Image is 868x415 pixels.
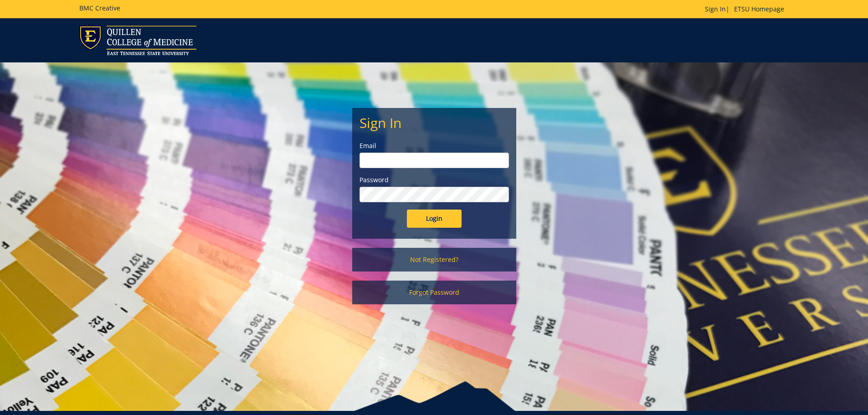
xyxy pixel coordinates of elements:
label: Password [360,175,509,184]
img: ETSU logo [79,26,196,55]
h2: Sign In [360,115,509,130]
a: Forgot Password [352,281,516,304]
a: ETSU Homepage [729,5,789,13]
input: Login [407,210,462,228]
a: Not Registered? [352,248,516,272]
p: | [705,5,789,14]
h5: BMC Creative [79,5,120,11]
label: Email [360,141,509,150]
a: Sign In [705,5,726,13]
